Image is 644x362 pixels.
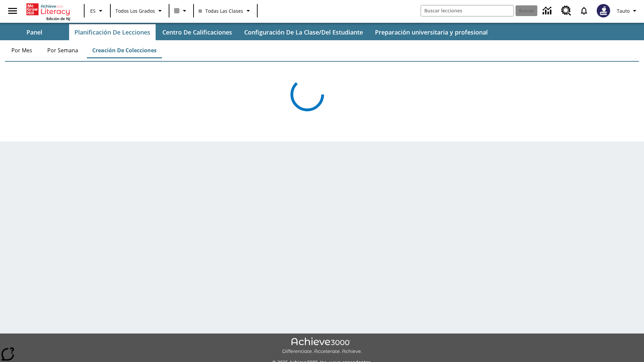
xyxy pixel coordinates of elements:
[282,338,362,355] img: Achieve3000 Differentiate Accelerate Achieve
[196,5,255,17] button: Clase: Todas las clases, Selecciona una clase
[157,24,237,40] button: Centro de calificaciones
[1,24,68,40] button: Panel
[46,16,70,21] span: Edición de NJ
[69,24,156,40] button: Planificación de lecciones
[87,5,108,17] button: Lenguaje: ES, Selecciona un idioma
[617,7,630,14] span: Tauto
[614,5,641,17] button: Perfil/Configuración
[597,4,610,17] img: Avatar
[3,1,22,21] button: Abrir el menú lateral
[113,5,167,17] button: Grado: Todos los grados, Elige un grado
[199,7,243,14] span: Todas las clases
[26,3,70,16] a: Portada
[115,7,155,14] span: Todos los grados
[239,24,368,40] button: Configuración de la clase/del estudiante
[42,42,84,58] button: Por semana
[575,2,593,19] a: Notificaciones
[26,2,70,21] div: Portada
[539,2,557,20] a: Centro de información
[87,42,162,58] button: Creación de colecciones
[370,24,493,40] button: Preparación universitaria y profesional
[5,42,39,58] button: Por mes
[593,2,614,19] button: Escoja un nuevo avatar
[90,7,96,14] span: ES
[421,5,514,16] input: Buscar campo
[557,2,575,20] a: Centro de recursos, Se abrirá en una pestaña nueva.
